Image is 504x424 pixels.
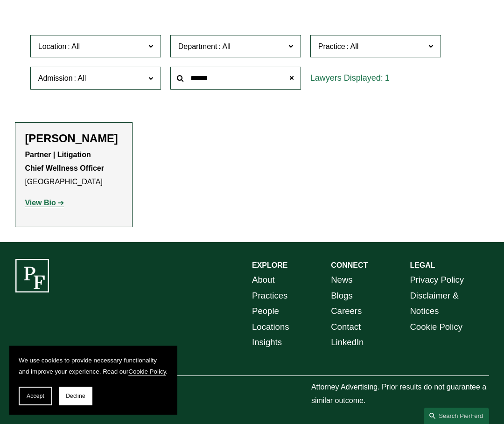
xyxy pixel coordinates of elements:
a: LinkedIn [331,334,364,350]
a: Locations [252,319,289,334]
p: We use cookies to provide necessary functionality and improve your experience. Read our . [19,355,168,377]
p: [GEOGRAPHIC_DATA] [25,148,123,188]
button: Decline [59,387,92,405]
strong: LEGAL [410,261,435,269]
a: Disclaimer & Notices [410,288,489,319]
span: Location [38,42,67,50]
a: Practices [252,288,287,303]
h2: [PERSON_NAME] [25,132,123,146]
a: News [331,272,352,287]
strong: CONNECT [331,261,368,269]
a: Contact [331,319,361,334]
span: Practice [318,42,345,50]
a: About [252,272,275,287]
a: Cookie Policy [410,319,462,334]
a: Search this site [424,408,489,424]
span: Admission [38,74,73,82]
strong: View Bio [25,199,56,207]
strong: Partner | Litigation Chief Wellness Officer [25,151,104,172]
span: Department [178,42,217,50]
a: Cookie Policy [128,368,166,375]
a: Privacy Policy [410,272,464,287]
p: Attorney Advertising. Prior results do not guarantee a similar outcome. [311,381,489,408]
span: Accept [27,393,44,399]
strong: EXPLORE [252,261,287,269]
a: View Bio [25,199,64,207]
a: Insights [252,334,282,350]
span: Decline [66,393,85,399]
button: Accept [19,387,52,405]
section: Cookie banner [9,346,177,415]
span: 1 [385,73,390,83]
a: Blogs [331,288,352,303]
a: Careers [331,303,362,319]
a: People [252,303,279,319]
